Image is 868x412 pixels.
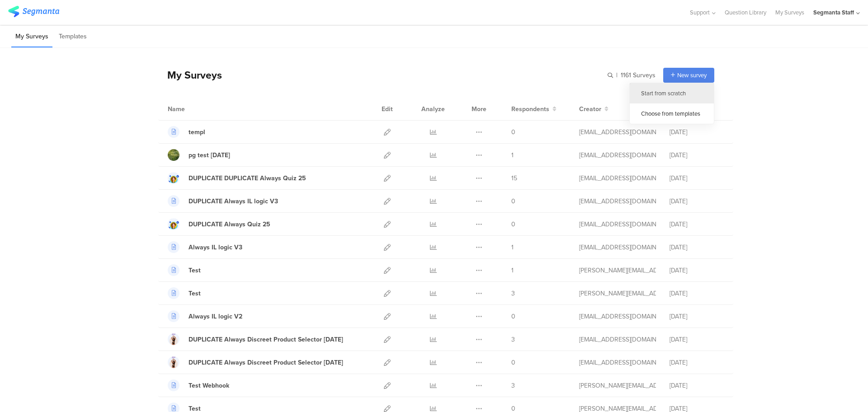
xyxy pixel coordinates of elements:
span: 1 [511,266,514,275]
span: 3 [511,289,515,298]
div: DUPLICATE Always Quiz 25 [189,220,270,229]
div: [DATE] [670,220,724,229]
span: 3 [511,335,515,344]
div: [DATE] [670,127,724,137]
span: 0 [511,127,515,137]
div: eliran@segmanta.com [579,127,656,137]
span: New survey [677,71,707,80]
div: Segmanta Staff [813,8,854,17]
span: 1161 Surveys [621,70,656,80]
a: Test Webhook [168,379,229,391]
a: DUPLICATE Always Discreet Product Selector [DATE] [168,333,343,345]
a: DUPLICATE Always Quiz 25 [168,218,270,230]
a: DUPLICATE Always IL logic V3 [168,195,278,207]
div: Edit [377,98,397,120]
div: gillat@segmanta.com [579,312,656,321]
div: [DATE] [670,381,724,390]
div: gillat@segmanta.com [579,173,656,183]
span: 1 [511,150,514,160]
div: Test Webhook [189,381,229,390]
div: DUPLICATE Always IL logic V3 [189,197,278,206]
span: Creator [579,104,601,114]
span: 0 [511,220,515,229]
div: raymund@segmanta.com [579,289,656,298]
li: My Surveys [11,26,52,47]
div: [DATE] [670,335,724,344]
span: 3 [511,381,515,390]
span: 0 [511,358,515,367]
div: [DATE] [670,173,724,183]
button: Creator [579,104,609,114]
div: Start from scratch [630,83,714,103]
div: Always IL logic V2 [189,312,242,321]
div: [DATE] [670,150,724,160]
div: Choose from templates [630,103,714,124]
a: pg test [DATE] [168,149,230,161]
div: [DATE] [670,312,724,321]
div: Always IL logic V3 [189,243,242,252]
div: riel@segmanta.com [579,381,656,390]
li: Templates [55,26,91,47]
a: DUPLICATE DUPLICATE Always Quiz 25 [168,172,306,184]
div: [DATE] [670,358,724,367]
div: gillat@segmanta.com [579,358,656,367]
span: 0 [511,197,515,206]
div: DUPLICATE Always Discreet Product Selector June 2024 [189,335,343,344]
span: | [615,70,619,80]
img: segmanta logo [8,6,59,17]
span: 0 [511,312,515,321]
div: DUPLICATE Always Discreet Product Selector June 2024 [189,358,343,367]
a: Test [168,264,201,276]
div: DUPLICATE DUPLICATE Always Quiz 25 [189,173,306,183]
a: Always IL logic V2 [168,310,242,322]
div: Name [168,104,222,114]
div: More [469,98,489,120]
a: Always IL logic V3 [168,241,242,253]
div: [DATE] [670,266,724,275]
div: raymund@segmanta.com [579,266,656,275]
div: My Surveys [158,67,222,83]
div: Test [189,289,201,298]
div: gillat@segmanta.com [579,197,656,206]
span: Support [690,8,710,17]
div: [DATE] [670,243,724,252]
div: [DATE] [670,289,724,298]
div: Test [189,266,201,275]
div: pg test tue 12 aug [189,150,230,160]
span: 15 [511,173,517,183]
a: Test [168,287,201,299]
div: gillat@segmanta.com [579,335,656,344]
div: [DATE] [670,197,724,206]
div: eliran@segmanta.com [579,150,656,160]
div: gillat@segmanta.com [579,243,656,252]
div: templ [189,127,205,137]
button: Respondents [511,104,557,114]
div: gillat@segmanta.com [579,220,656,229]
span: Respondents [511,104,549,114]
span: 1 [511,243,514,252]
a: DUPLICATE Always Discreet Product Selector [DATE] [168,356,343,368]
a: templ [168,126,205,138]
div: Analyze [420,98,447,120]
